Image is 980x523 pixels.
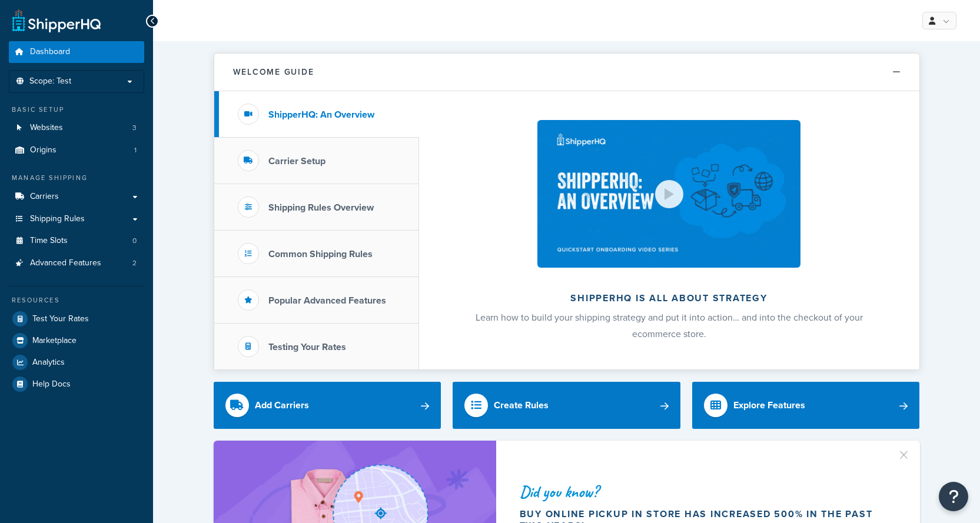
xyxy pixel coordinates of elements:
[692,382,920,429] a: Explore Features
[214,382,441,429] a: Add Carriers
[134,145,137,155] span: 1
[453,382,680,429] a: Create Rules
[268,109,374,120] h3: ShipperHQ: An Overview
[214,54,919,91] button: Welcome Guide
[9,139,144,161] li: Origins
[9,230,144,252] a: Time Slots0
[9,186,144,208] a: Carriers
[9,252,144,274] li: Advanced Features
[132,123,137,133] span: 3
[30,145,57,155] span: Origins
[9,308,144,329] a: Test Your Rates
[476,311,863,341] span: Learn how to build your shipping strategy and put it into action… and into the checkout of your e...
[494,397,549,414] div: Create Rules
[30,214,85,224] span: Shipping Rules
[268,202,374,213] h3: Shipping Rules Overview
[268,156,325,166] h3: Carrier Setup
[30,258,101,268] span: Advanced Features
[520,484,892,500] div: Did you know?
[268,342,346,352] h3: Testing Your Rates
[268,249,373,259] h3: Common Shipping Rules
[233,68,314,76] h2: Welcome Guide
[9,173,144,183] div: Manage Shipping
[9,252,144,274] a: Advanced Features2
[32,336,77,346] span: Marketplace
[9,117,144,139] li: Websites
[29,76,71,86] span: Scope: Test
[9,105,144,115] div: Basic Setup
[9,41,144,63] a: Dashboard
[132,236,137,246] span: 0
[132,258,137,268] span: 2
[537,120,800,268] img: ShipperHQ is all about strategy
[9,330,144,351] a: Marketplace
[9,208,144,230] a: Shipping Rules
[30,47,70,57] span: Dashboard
[30,236,68,246] span: Time Slots
[450,293,888,304] h2: ShipperHQ is all about strategy
[32,314,89,324] span: Test Your Rates
[9,352,144,373] a: Analytics
[939,482,968,511] button: Open Resource Center
[30,192,59,202] span: Carriers
[32,379,71,389] span: Help Docs
[9,374,144,395] a: Help Docs
[30,123,63,133] span: Websites
[9,139,144,161] a: Origins1
[9,230,144,252] li: Time Slots
[255,397,309,414] div: Add Carriers
[9,295,144,305] div: Resources
[32,358,65,368] span: Analytics
[9,117,144,139] a: Websites3
[733,397,805,414] div: Explore Features
[268,295,386,306] h3: Popular Advanced Features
